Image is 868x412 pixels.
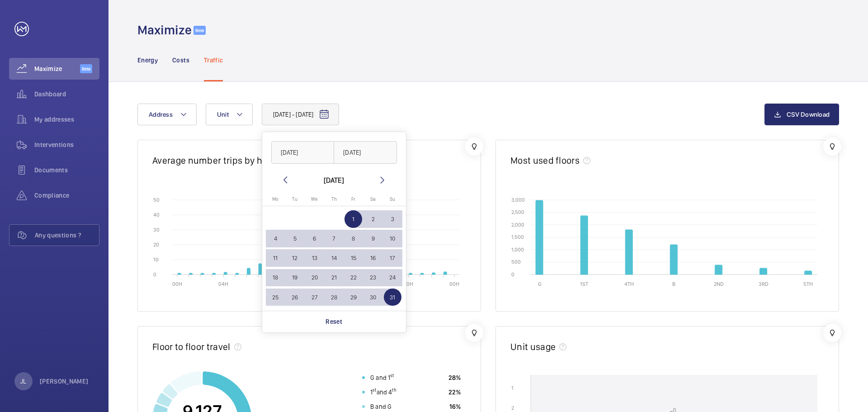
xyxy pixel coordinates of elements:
path: 06H 4.175 [247,268,250,275]
span: 7 [325,230,343,247]
button: August 29, 2025 [344,288,363,307]
button: August 3, 2025 [383,209,402,229]
text: 1 [511,385,514,391]
span: 2 [364,210,382,228]
path: 23H 1.71 [443,272,447,275]
span: Su [390,196,395,202]
p: JL [20,377,26,386]
p: Traffic [204,56,223,65]
span: CSV Download [787,111,830,118]
text: 00H [449,281,459,287]
span: 20 [306,269,323,287]
button: August 17, 2025 [383,248,402,268]
span: 12 [286,249,304,267]
span: Sa [370,196,376,202]
button: August 23, 2025 [363,268,382,287]
input: DD/MM/YYYY [334,141,397,164]
span: Mo [272,196,278,202]
text: 1ST [580,281,588,287]
button: August 6, 2025 [305,229,324,248]
path: 03H 0.888 [212,273,216,275]
span: 22% [448,388,461,397]
span: Th [331,196,337,202]
span: 1 [344,210,362,228]
h2: Unit usage [510,341,556,352]
text: 10 [153,256,159,262]
span: 16% [449,402,461,411]
text: 50 [153,196,160,203]
span: 13 [306,249,323,267]
span: B and G [370,402,392,411]
span: 22 [344,269,362,287]
button: CSV Download [764,104,839,125]
path: 05H 0.427 [236,273,239,275]
span: 19 [286,269,304,287]
span: 8 [344,230,362,247]
path: 00H 0.69 [178,273,181,275]
button: August 26, 2025 [285,288,305,307]
h2: Floor to floor travel [152,341,231,352]
path: 5TH 137 [805,271,812,275]
span: 31 [384,289,401,306]
span: Address [149,111,173,118]
button: August 10, 2025 [383,229,402,248]
div: [DATE] [324,175,344,185]
path: 3RD 261 [760,268,767,275]
text: 3RD [759,281,769,287]
button: Address [137,104,197,125]
span: My addresses [34,115,99,124]
path: 2ND 380 [715,265,722,275]
button: August 28, 2025 [324,288,344,307]
h2: Average number trips by hour [152,155,276,166]
span: 14 [325,249,343,267]
button: August 2, 2025 [363,209,382,229]
path: 1ST 2,358 [580,216,588,275]
span: Fr [351,196,355,202]
button: August 30, 2025 [363,288,382,307]
button: August 5, 2025 [285,229,305,248]
span: Interventions [34,140,99,149]
span: 16 [364,249,382,267]
button: [DATE] - [DATE] [262,104,340,125]
span: 21 [325,269,343,287]
p: Costs [172,56,189,65]
path: 04H 1.414 [224,272,227,275]
text: 2ND [714,281,724,287]
path: 07H 7.266 [259,264,262,275]
button: August 31, 2025 [383,288,402,307]
path: 02H 0.526 [201,273,204,275]
path: 21H 0.592 [420,273,424,275]
text: 2,000 [511,221,524,227]
text: 2,500 [511,209,524,215]
button: August 22, 2025 [344,268,363,287]
span: 4 [267,230,284,247]
button: August 20, 2025 [305,268,324,287]
text: 04H [218,281,228,287]
button: August 19, 2025 [285,268,305,287]
span: 24 [384,269,401,287]
path: 01H 0.427 [189,273,193,275]
span: 9 [364,230,382,247]
p: Energy [137,56,158,65]
button: August 14, 2025 [324,248,344,268]
text: 00H [172,281,182,287]
path: 20H 0.756 [409,273,412,275]
text: G [538,281,541,287]
text: 0 [511,271,514,277]
text: 30 [153,226,160,232]
button: August 24, 2025 [383,268,402,287]
h2: Most used floors [510,155,580,166]
text: 4TH [624,281,634,287]
span: 28% [448,373,461,382]
button: August 13, 2025 [305,248,324,268]
path: G 2,981 [536,200,543,275]
span: Unit [217,111,229,118]
text: 1,500 [511,234,524,240]
span: [DATE] - [DATE] [273,110,314,119]
span: 18 [267,269,284,287]
button: August 18, 2025 [266,268,285,287]
span: 10 [384,230,401,247]
p: [PERSON_NAME] [40,377,89,386]
text: 20 [153,241,159,247]
span: 1 and 4 [370,388,396,397]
